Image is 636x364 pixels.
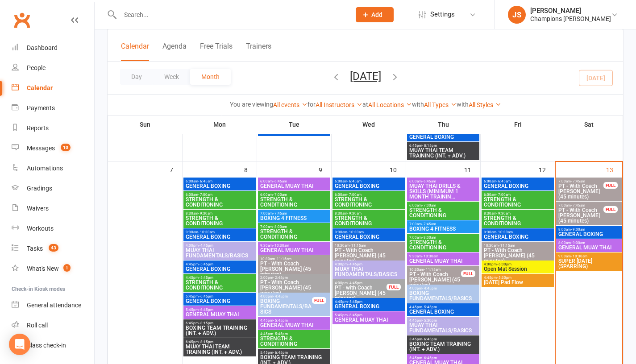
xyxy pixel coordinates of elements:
button: Trainers [246,42,271,61]
span: PT - With Coach [PERSON_NAME] (45 minutes) [334,248,403,264]
div: 7 [170,162,182,177]
span: GENERAL BOXING [409,134,478,140]
span: 5:45pm [409,356,478,360]
span: GENERAL MUAY THAI [260,248,328,253]
span: - 7:00am [347,193,362,197]
span: GENERAL BOXING [334,183,403,189]
div: JS [508,6,526,24]
span: - 8:00am [422,236,436,240]
span: - 6:45pm [422,337,437,341]
div: Calendar [27,84,53,91]
span: 6:00am [185,179,254,183]
span: - 11:15am [499,244,515,248]
span: 5:45pm [409,337,478,341]
span: STRENGTH & CONDITIONING [260,229,328,240]
a: All Locations [368,101,412,108]
div: Automations [27,165,63,172]
span: GENERAL MUAY THAI [334,317,403,323]
span: 43 [49,244,58,252]
span: - 5:45pm [199,276,213,280]
a: All events [273,101,308,108]
button: Free Trials [200,42,233,61]
div: Gradings [27,185,52,192]
div: 9 [319,162,331,177]
span: 9:30am [185,230,254,234]
span: BOXING FUNDAMENTALS/BASICS [409,290,478,301]
input: Search... [117,8,344,21]
span: 8:30am [334,211,403,215]
th: Mon [183,115,257,134]
span: 8:00am [558,227,620,232]
div: Roll call [27,322,48,329]
span: - 10:30am [347,230,364,234]
span: - 6:45am [198,179,212,183]
button: [DATE] [350,70,381,83]
div: 8 [244,162,257,177]
strong: with [412,101,424,108]
span: - 11:15am [424,268,441,272]
a: Workouts [12,219,94,239]
span: GENERAL BOXING [185,234,254,240]
span: STRENGTH & CONDITIONING [334,197,403,207]
th: Sat [555,115,623,134]
a: Payments [12,98,94,118]
div: Class check-in [27,342,66,349]
button: Week [153,69,190,85]
span: GENERAL MUAY THAI [409,258,478,264]
div: FULL [312,297,326,304]
span: - 6:45pm [199,308,213,312]
span: - 4:45pm [273,294,288,298]
span: BOXING 4 FITNESS [409,226,478,232]
span: 6:00am [185,193,254,197]
span: - 6:45pm [199,294,213,298]
span: Settings [430,4,455,25]
span: BOXING TEAM TRAINING (INT. + ADV.) [409,341,478,352]
span: 10:30am [334,244,403,248]
span: 4:00pm [409,286,478,290]
span: 4:45pm [260,318,328,323]
span: - 7:00am [496,193,511,197]
span: - 10:30am [198,230,215,234]
span: STRENGTH & CONDITIONING [260,197,328,207]
span: GENERAL BOXING [260,129,328,134]
span: - 9:30am [198,211,212,215]
div: Champions [PERSON_NAME] [530,15,611,23]
span: 4:00pm [334,281,387,285]
span: - 7:45am [422,222,436,226]
span: MUAY THAI DRILLS & SKILLS (MINIMUM 1 MONTH TRAININ... [409,183,478,199]
span: 6:00am [334,193,403,197]
span: Add [371,11,382,18]
span: 8:30am [185,211,254,215]
span: 7:00am [409,222,478,226]
span: 6:00am [483,193,552,197]
span: 4:45pm [260,332,328,336]
span: MUAY THAI FUNDAMENTALS/BASICS [334,266,403,277]
button: Calendar [121,42,149,61]
span: - 9:00am [571,241,585,245]
span: GENERAL MUAY THAI [260,183,328,189]
span: 4:45pm [185,262,254,266]
span: - 5:30pm [422,318,437,323]
th: Wed [332,115,406,134]
span: 4:45pm [185,276,254,280]
span: - 7:00am [422,203,436,207]
span: 9:00am [558,254,620,258]
div: FULL [461,270,475,277]
span: PT - With Coach [PERSON_NAME] (45 minutes) [558,183,604,199]
span: 4:00pm [260,294,312,298]
div: [PERSON_NAME] [530,7,611,15]
span: - 4:45pm [422,286,437,290]
span: 6:00am [409,179,478,183]
span: - 7:00am [273,193,287,197]
div: Workouts [27,225,54,232]
span: 6:00am [409,203,478,207]
span: GENERAL MUAY THAI [558,245,620,250]
span: 6:45pm [409,144,478,148]
span: - 11:15am [275,257,291,261]
span: - 5:45pm [348,300,362,304]
a: Dashboard [12,38,94,58]
span: STRENGTH & CONDITIONING [185,280,254,290]
span: GENERAL BOXING [558,232,620,237]
div: 13 [606,162,622,177]
span: - 5:45pm [273,318,288,323]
